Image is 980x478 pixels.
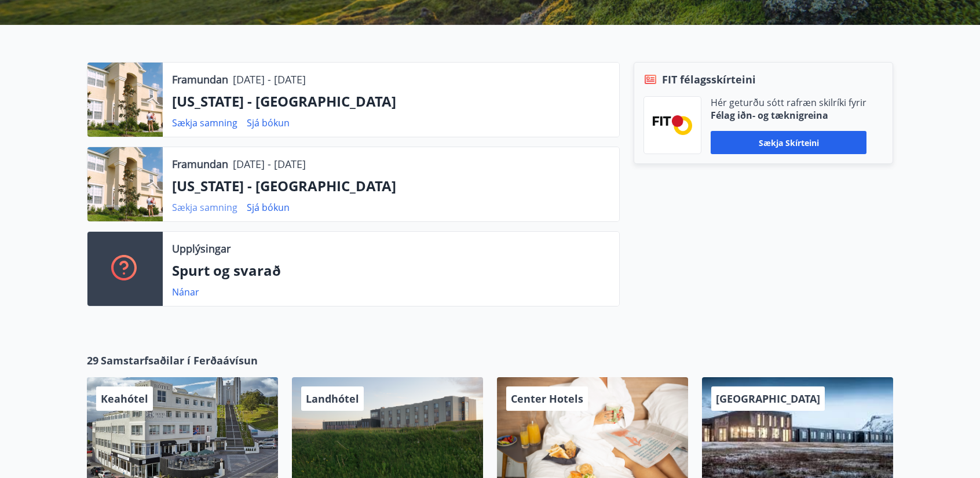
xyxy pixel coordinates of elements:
[101,392,148,406] span: Keahótel
[716,392,820,406] span: [GEOGRAPHIC_DATA]
[172,116,237,129] a: Sækja samning
[101,353,258,368] span: Samstarfsaðilar í Ferðaávísun
[711,131,866,154] button: Sækja skírteini
[172,241,231,256] p: Upplýsingar
[711,109,866,122] p: Félag iðn- og tæknigreina
[172,286,199,298] a: Nánar
[172,92,610,111] p: [US_STATE] - [GEOGRAPHIC_DATA]
[511,392,583,406] span: Center Hotels
[172,261,610,280] p: Spurt og svarað
[306,392,359,406] span: Landhótel
[233,72,306,87] p: [DATE] - [DATE]
[172,156,228,172] p: Framundan
[172,176,610,196] p: [US_STATE] - [GEOGRAPHIC_DATA]
[172,201,237,214] a: Sækja samning
[711,96,866,109] p: Hér geturðu sótt rafræn skilríki fyrir
[233,156,306,172] p: [DATE] - [DATE]
[172,72,228,87] p: Framundan
[247,116,290,129] a: Sjá bókun
[87,353,98,368] span: 29
[247,201,290,214] a: Sjá bókun
[662,72,756,87] span: FIT félagsskírteini
[653,115,692,134] img: FPQVkF9lTnNbbaRSFyT17YYeljoOGk5m51IhT0bO.png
